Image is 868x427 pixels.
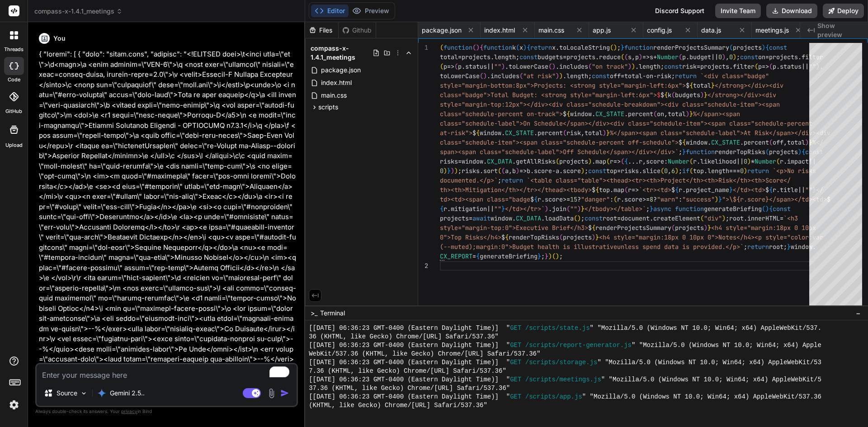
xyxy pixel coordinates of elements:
span: span><span class="schedule-label">Off Schedule</sp [440,148,621,156]
span: Show preview [817,21,861,39]
span: const [740,53,758,61]
span: { [765,43,769,52]
span: 0 [718,53,722,61]
span: const [664,62,682,70]
span: ) [798,148,802,156]
span: ) [686,110,689,118]
span: CX_STATE [595,110,624,118]
span: budgets [675,91,700,99]
span: => [447,62,454,70]
span: { [689,81,693,89]
span: on [646,72,653,80]
span: ; [617,43,621,52]
img: settings [6,397,22,413]
span: scripts [318,103,338,112]
span: risks [462,167,480,175]
span: => [762,62,769,70]
span: p [758,62,762,70]
span: %</span><span [693,110,740,118]
span: ) [747,157,751,165]
label: code [8,76,20,84]
span: = [697,62,700,70]
span: ; [736,53,740,61]
span: } [704,91,708,99]
span: ( [769,62,773,70]
span: } [809,138,812,146]
span: b [512,167,516,175]
span: data.js [701,26,721,35]
span: . [530,167,534,175]
span: - [653,72,657,80]
span: . [534,129,538,137]
span: . [592,110,595,118]
span: projects [566,53,595,61]
span: index.html [320,77,353,88]
span: off [610,72,621,80]
span: const [769,43,787,52]
span: total [693,81,711,89]
span: || [487,62,494,70]
span: } [447,167,451,175]
span: ( [498,167,501,175]
button: − [854,306,863,320]
span: x [552,43,556,52]
span: { [476,129,480,137]
span: ) [722,53,726,61]
span: function [624,43,653,52]
span: const [519,53,538,61]
span: ( [621,53,624,61]
span: toLocaleString [559,43,610,52]
span: b [527,167,530,175]
span: on [758,53,765,61]
span: filter [733,62,755,70]
span: } [711,81,715,89]
span: − [856,309,861,318]
span: budgets [538,53,563,61]
span: function [483,43,512,52]
span: s [628,53,632,61]
span: r [610,157,613,165]
span: function [443,43,472,52]
span: at-risk"> [440,129,472,137]
span: . [686,53,689,61]
button: Editor [311,5,349,17]
span: s [650,53,653,61]
span: ) [443,167,447,175]
span: . [798,53,802,61]
span: </strong></div><div [715,81,783,89]
span: ; [671,72,675,80]
span: risks [440,157,458,165]
span: } [682,148,686,156]
span: { [664,91,668,99]
span: total [585,129,603,137]
span: window [686,138,708,146]
span: . [740,138,744,146]
span: ( [765,148,769,156]
span: length [494,53,516,61]
span: ( [689,157,693,165]
span: - [552,167,556,175]
span: = [458,53,462,61]
span: ; [458,167,462,175]
span: package.json [422,26,462,35]
span: ( [454,62,458,70]
span: reduce [599,53,621,61]
span: main.css [538,26,564,35]
label: threads [4,46,24,53]
span: a [556,167,559,175]
span: Number [657,53,679,61]
span: ) [523,43,527,52]
span: = [563,53,566,61]
span: percent [744,138,769,146]
span: projects [769,148,798,156]
span: ent [802,119,812,127]
span: ( [679,53,682,61]
span: = [458,157,462,165]
span: . [563,72,566,80]
label: Upload [5,141,23,149]
span: $ [660,91,664,99]
span: , [664,110,668,118]
span: ) [501,62,505,70]
span: length [639,62,660,70]
span: { [527,43,530,52]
